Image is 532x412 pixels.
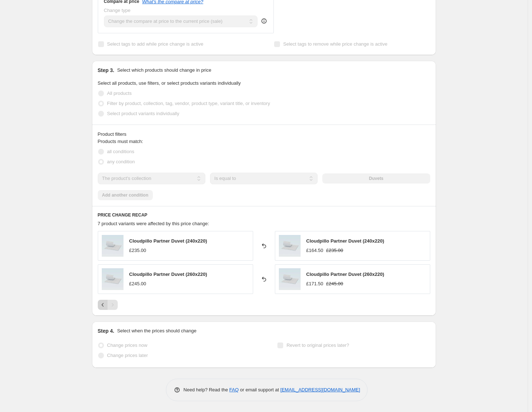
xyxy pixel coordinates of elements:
[279,268,301,290] img: cloudpillo-partner-duvet-image_80x.webp
[98,300,118,310] nav: Pagination
[306,247,323,254] div: £164.50
[104,8,131,13] span: Change type
[107,111,179,116] span: Select product variants individually
[107,159,135,164] span: any condition
[286,342,349,348] span: Revert to original prices later?
[98,212,430,218] h6: PRICE CHANGE RECAP
[98,300,108,310] button: Previous
[98,80,241,86] span: Select all products, use filters, or select products variants individually
[306,238,384,244] span: Cloudpillo Partner Duvet (240x220)
[98,221,209,226] span: 7 product variants were affected by this price change:
[326,247,343,254] strike: £235.00
[260,17,268,25] div: help
[98,67,114,74] h2: Step 3.
[306,272,384,277] span: Cloudpillo Partner Duvet (260x220)
[129,238,207,244] span: Cloudpillo Partner Duvet (240x220)
[107,342,147,348] span: Change prices now
[107,353,148,358] span: Change prices later
[129,247,146,254] div: £235.00
[107,91,132,96] span: All products
[129,272,207,277] span: Cloudpillo Partner Duvet (260x220)
[102,235,123,257] img: cloudpillo-partner-duvet-image_80x.webp
[279,235,301,257] img: cloudpillo-partner-duvet-image_80x.webp
[326,280,343,287] strike: £245.00
[107,41,204,47] span: Select tags to add while price change is active
[98,131,430,138] div: Product filters
[102,268,123,290] img: cloudpillo-partner-duvet-image_80x.webp
[117,327,196,335] p: Select when the prices should change
[306,280,323,287] div: £171.50
[229,387,239,392] a: FAQ
[239,387,280,392] span: or email support at
[129,280,146,287] div: £245.00
[117,67,211,74] p: Select which products should change in price
[184,387,230,392] span: Need help? Read the
[107,149,134,154] span: all conditions
[98,139,143,144] span: Products must match:
[283,41,388,47] span: Select tags to remove while price change is active
[280,387,360,392] a: [EMAIL_ADDRESS][DOMAIN_NAME]
[107,101,270,106] span: Filter by product, collection, tag, vendor, product type, variant title, or inventory
[98,327,114,335] h2: Step 4.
